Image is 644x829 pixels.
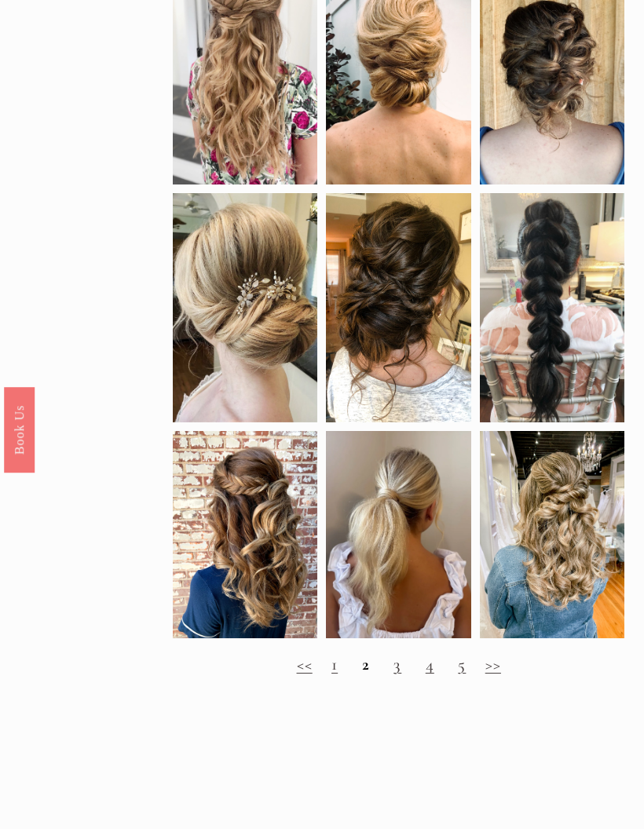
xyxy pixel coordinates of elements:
a: 5 [458,654,466,674]
a: Book Us [4,387,35,473]
a: 4 [426,654,434,674]
a: 1 [331,654,338,674]
a: 3 [393,654,401,674]
a: >> [485,654,501,674]
strong: 2 [362,654,370,674]
a: << [297,654,313,674]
